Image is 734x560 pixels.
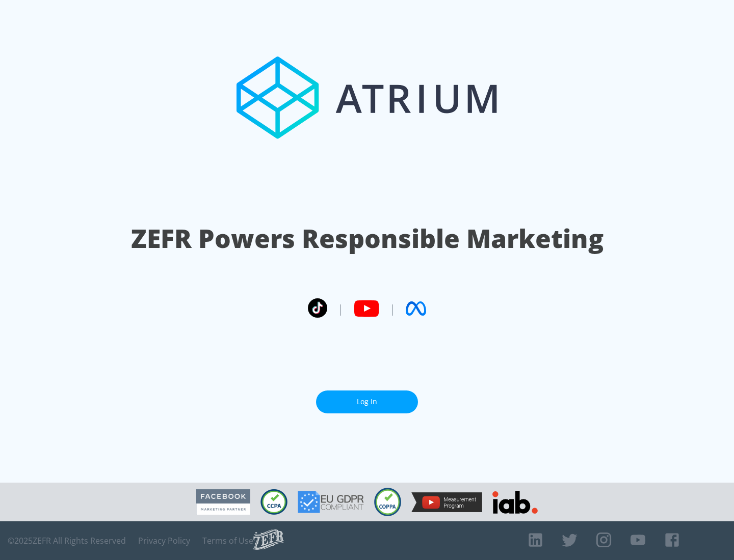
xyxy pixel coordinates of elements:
a: Log In [316,390,418,413]
a: Terms of Use [202,536,253,546]
img: Facebook Marketing Partner [196,489,250,515]
span: © 2025 ZEFR All Rights Reserved [8,536,126,546]
span: | [389,301,396,316]
h1: ZEFR Powers Responsible Marketing [131,221,604,256]
a: Privacy Policy [138,536,190,546]
img: YouTube Measurement Program [411,492,482,512]
img: CCPA Compliant [260,489,287,515]
span: | [337,301,344,316]
img: GDPR Compliant [298,491,364,513]
img: COPPA Compliant [374,488,401,516]
img: IAB [492,491,538,514]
